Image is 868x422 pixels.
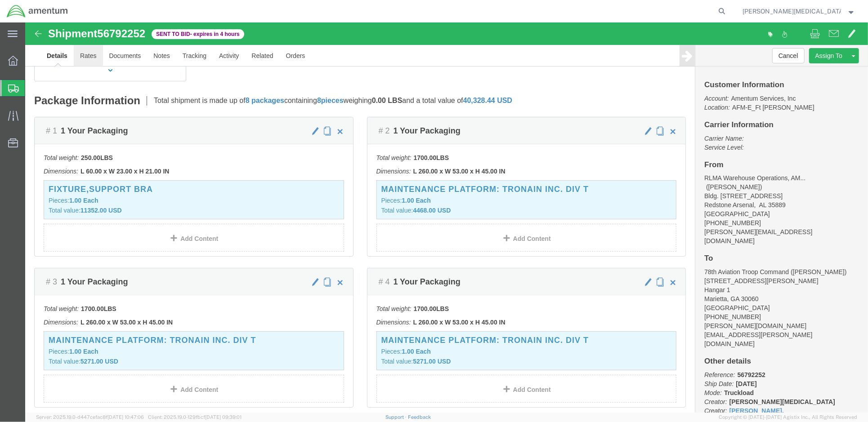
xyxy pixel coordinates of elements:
iframe: FS Legacy Container [25,22,868,413]
a: Support [385,414,408,420]
a: Feedback [408,414,431,420]
img: logo [6,4,68,18]
button: [PERSON_NAME][MEDICAL_DATA] [742,6,855,17]
span: [DATE] 09:39:01 [205,414,242,420]
span: Server: 2025.19.0-d447cefac8f [36,414,144,420]
span: Carlos Fastin [743,6,841,16]
span: Copyright © [DATE]-[DATE] Agistix Inc., All Rights Reserved [719,413,857,421]
span: [DATE] 10:47:06 [107,414,144,420]
span: Client: 2025.19.0-129fbcf [148,414,242,420]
